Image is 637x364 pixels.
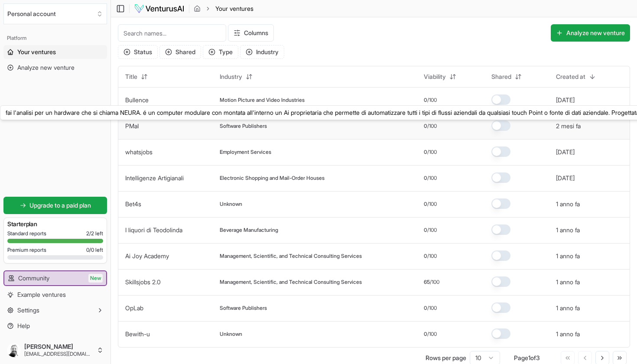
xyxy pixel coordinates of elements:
p: Rows per page [426,354,466,362]
nav: breadcrumb [194,4,253,13]
span: Standard reports [7,230,46,237]
div: Platform [3,31,107,45]
span: Motion Picture and Video Industries [220,97,305,104]
button: 1 anno fa [556,330,580,338]
button: Settings [3,303,107,317]
span: 0 [424,97,427,104]
span: Shared [491,72,511,81]
span: Software Publishers [220,305,267,312]
button: 1 anno fa [556,304,580,312]
span: Your ventures [17,48,56,56]
button: Bewith-u [125,330,150,338]
a: OpLab [125,304,143,312]
span: [EMAIL_ADDRESS][DOMAIN_NAME] [24,351,93,357]
span: 0 [424,305,427,312]
a: Bet4s [125,200,141,208]
span: Employment Services [220,149,271,156]
span: Your ventures [215,4,253,13]
button: Bullence [125,96,149,104]
button: 2 mesi fa [556,122,581,130]
span: Management, Scientific, and Technical Consulting Services [220,279,362,286]
span: /100 [427,305,437,312]
span: 0 [424,331,427,338]
span: 0 [424,149,427,156]
button: [DATE] [556,174,575,182]
a: Bewith-u [125,330,150,338]
button: [PERSON_NAME][EMAIL_ADDRESS][DOMAIN_NAME] [3,340,107,361]
a: Skillsjobs 2.0 [125,278,161,286]
span: Premium reports [7,247,46,253]
span: 65 [424,279,430,286]
button: 1 anno fa [556,226,580,234]
h3: Starter plan [7,220,103,228]
input: Search names... [118,24,226,42]
span: Beverage Manufacturing [220,227,278,234]
span: Created at [556,72,585,81]
span: /100 [427,227,437,234]
a: Help [3,319,107,333]
button: Title [120,70,153,84]
span: Unknown [220,331,242,338]
span: Analyze new venture [17,63,75,72]
span: 2 / 2 left [86,230,103,237]
button: [DATE] [556,96,575,104]
span: 0 / 0 left [86,247,103,253]
button: Viability [419,70,461,84]
span: Settings [17,306,39,315]
button: PMaI [125,122,139,130]
button: Columns [228,24,274,42]
a: Ai Joy Academy [125,252,169,260]
button: 1 anno fa [556,278,580,286]
span: /100 [427,253,437,260]
span: 0 [424,227,427,234]
span: 0 [424,201,427,208]
a: Your ventures [3,45,107,59]
span: 0 [424,123,427,130]
span: 3 [536,354,540,361]
a: CommunityNew [4,271,106,285]
span: Management, Scientific, and Technical Consulting Services [220,253,362,260]
span: Title [125,72,137,81]
button: I liquori di Teodolinda [125,226,182,234]
button: 1 anno fa [556,200,580,208]
span: /100 [430,279,439,286]
span: 0 [424,253,427,260]
span: 0 [424,175,427,182]
button: Select an organization [3,3,107,24]
button: Industry [240,45,284,59]
button: Bet4s [125,200,141,208]
button: Created at [551,70,601,84]
a: Analyze new venture [551,24,630,42]
button: Status [118,45,158,59]
span: Example ventures [17,290,66,299]
img: ACg8ocJl_DznByxvDaWmnP9_ujXETMZhRYdPPu0las00EdhZHBYICWeiNg=s96-c [7,343,21,357]
button: Skillsjobs 2.0 [125,278,161,286]
span: Industry [220,72,242,81]
button: Ai Joy Academy [125,252,169,260]
span: /100 [427,149,437,156]
span: /100 [427,331,437,338]
span: 1 [528,354,530,361]
span: /100 [427,175,437,182]
a: PMaI [125,122,139,130]
button: 1 anno fa [556,252,580,260]
a: Intelligenze Artigianali [125,174,184,182]
span: of [530,354,536,361]
a: Bullence [125,96,149,104]
span: /100 [427,97,437,104]
span: /100 [427,201,437,208]
span: [PERSON_NAME] [24,343,93,351]
span: Help [17,322,30,330]
span: Software Publishers [220,123,267,130]
span: Page [514,354,528,361]
button: whatsjobs [125,148,153,156]
span: /100 [427,123,437,130]
span: Upgrade to a paid plan [29,201,91,210]
a: Upgrade to a paid plan [3,197,107,214]
button: Industry [214,70,258,84]
button: OpLab [125,304,143,312]
img: logo [134,3,185,14]
button: Shared [159,45,201,59]
button: Type [203,45,238,59]
span: New [88,274,103,283]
